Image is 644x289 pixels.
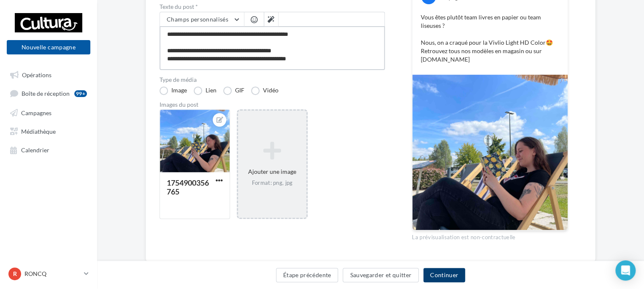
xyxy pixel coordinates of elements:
a: R RONCQ [7,266,90,282]
label: GIF [223,86,244,95]
button: Nouvelle campagne [7,40,90,54]
a: Calendrier [5,142,92,157]
p: Vous êtes plutôt team livres en papier ou team liseuses ? Nous, on a craqué pour la Vivlio Light ... [421,13,559,64]
button: Continuer [423,268,465,282]
a: Boîte de réception99+ [5,85,92,101]
label: Image [160,86,187,95]
a: Opérations [5,67,92,82]
div: Images du post [160,102,385,108]
div: 99+ [74,90,87,97]
span: Calendrier [21,146,49,154]
span: Médiathèque [21,127,56,135]
button: Sauvegarder et quitter [343,268,419,282]
div: Open Intercom Messenger [615,260,636,281]
label: Vidéo [251,86,279,95]
button: Étape précédente [276,268,338,282]
div: 1754900356765 [167,178,209,196]
span: R [13,270,17,278]
div: La prévisualisation est non-contractuelle [412,230,568,241]
a: Médiathèque [5,123,92,138]
label: Lien [194,86,216,95]
span: Boîte de réception [22,90,70,97]
p: RONCQ [24,270,81,278]
a: Campagnes [5,105,92,120]
span: Campagnes [21,109,51,116]
span: Champs personnalisés [167,16,228,23]
label: Type de média [160,77,385,83]
button: Champs personnalisés [160,12,244,27]
span: Opérations [22,71,51,78]
label: Texte du post * [160,4,385,10]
